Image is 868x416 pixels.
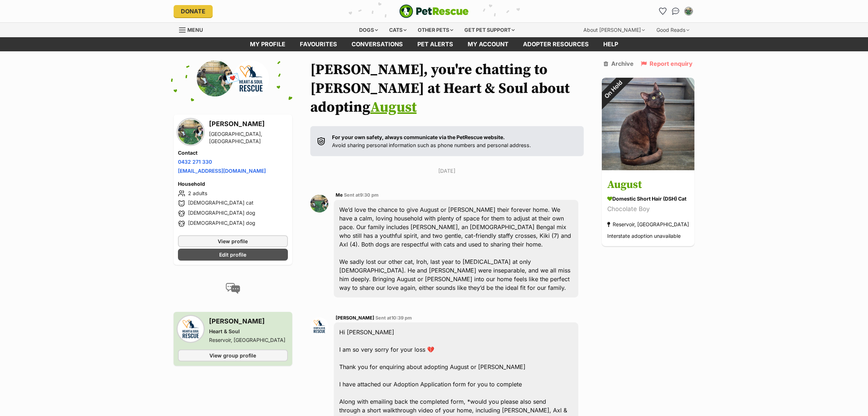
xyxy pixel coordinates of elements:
a: Favourites [293,37,344,51]
span: Interstate adoption unavailable [607,233,681,239]
a: 0432 271 330 [178,159,212,165]
h3: August [607,177,689,193]
div: [GEOGRAPHIC_DATA], [GEOGRAPHIC_DATA] [209,130,288,145]
p: [DATE] [310,167,584,175]
a: My profile [243,37,293,51]
div: Domestic Short Hair (DSH) Cat [607,195,689,202]
a: conversations [344,37,410,51]
span: [PERSON_NAME] [336,315,374,321]
img: chat-41dd97257d64d25036548639549fe6c8038ab92f7586957e7f3b1b290dea8141.svg [672,8,680,15]
li: [DEMOGRAPHIC_DATA] dog [178,219,288,228]
li: [DEMOGRAPHIC_DATA] cat [178,199,288,208]
div: Dogs [354,23,383,37]
a: Edit profile [178,249,288,261]
span: View profile [218,237,248,245]
div: About [PERSON_NAME] [578,23,650,37]
div: Good Reads [651,23,694,37]
a: Help [596,37,625,51]
h4: Contact [178,149,288,156]
a: Archive [604,60,634,67]
img: Lauren Bordonaro profile pic [197,60,233,97]
h3: [PERSON_NAME] [209,119,288,129]
p: Avoid sharing personal information such as phone numbers and personal address. [332,133,531,149]
img: conversation-icon-4a6f8262b818ee0b60e3300018af0b2d0b884aa5de6e9bcb8d3d4eeb1a70a7c4.svg [226,283,240,294]
img: Lauren Bordonaro profile pic [310,194,328,213]
li: [DEMOGRAPHIC_DATA] dog [178,209,288,218]
a: View group profile [178,349,288,361]
a: Conversations [670,5,681,17]
h1: [PERSON_NAME], you're chatting to [PERSON_NAME] at Heart & Soul about adopting [310,60,584,117]
span: Menu [187,27,203,33]
a: On Hold [602,164,694,172]
img: Heart & Soul profile pic [178,316,203,342]
a: Report enquiry [641,60,693,67]
a: View profile [178,235,288,247]
div: Cats [384,23,412,37]
div: Other pets [413,23,458,37]
a: PetRescue [399,4,469,18]
a: Donate [174,5,213,17]
h4: Household [178,180,288,188]
a: Pet alerts [410,37,460,51]
a: Favourites [657,5,668,17]
a: August Domestic Short Hair (DSH) Cat Chocolate Boy Reservoir, [GEOGRAPHIC_DATA] Interstate adopti... [602,171,694,246]
img: August [602,78,694,170]
a: Adopter resources [516,37,596,51]
a: Menu [179,23,208,36]
ul: Account quick links [657,5,694,17]
span: View group profile [209,352,256,359]
img: Heart & Soul profile pic [233,60,269,97]
button: My account [683,5,694,17]
img: Lauren Bordonaro profile pic [685,8,692,15]
span: 💌 [225,70,241,86]
a: [EMAIL_ADDRESS][DOMAIN_NAME] [178,168,266,174]
span: Edit profile [219,251,246,258]
span: 10:39 pm [391,315,412,321]
a: My account [460,37,516,51]
span: Sent at [344,192,379,198]
span: Me [336,192,343,198]
div: Chocolate Boy [607,204,689,214]
span: 9:30 pm [360,192,379,198]
li: 2 adults [178,189,288,198]
div: Reservoir, [GEOGRAPHIC_DATA] [607,219,689,229]
div: Reservoir, [GEOGRAPHIC_DATA] [209,336,285,344]
div: Get pet support [459,23,520,37]
img: Lauren Bordonaro profile pic [178,119,203,145]
img: logo-e224e6f780fb5917bec1dbf3a21bbac754714ae5b6737aabdf751b685950b380.svg [399,4,469,18]
strong: For your own safety, always communicate via the PetRescue website. [332,134,505,140]
div: Heart & Soul [209,328,285,335]
img: Megan Ostwald profile pic [310,317,328,335]
div: We’d love the chance to give August or [PERSON_NAME] their forever home. We have a calm, loving h... [334,200,578,297]
span: Sent at [375,315,412,321]
a: August [370,98,417,116]
div: On Hold [593,69,634,110]
h3: [PERSON_NAME] [209,316,285,326]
